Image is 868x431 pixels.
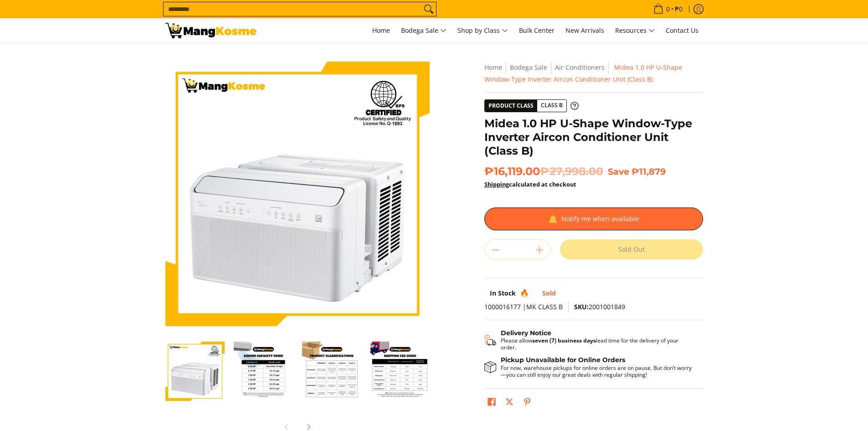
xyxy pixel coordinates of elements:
span: 0 [665,6,671,12]
img: Midea 1.0 HP U-Shape Window-Type Inverter Aircon Conditioner Unit (Class B) [165,62,430,326]
p: For now, warehouse pickups for online orders are on pause. But don’t worry—you can still enjoy ou... [501,364,694,378]
a: Product Class Class B [484,99,579,112]
span: 0 [484,289,488,297]
span: Contact Us [666,26,699,35]
span: Bulk Center [519,26,555,35]
p: Please allow lead time for the delivery of your order. [501,337,694,351]
a: Share on Facebook [485,395,498,411]
strong: Delivery Notice [501,329,551,337]
a: Bulk Center [514,18,559,43]
a: Home [484,63,502,72]
span: New Arrivals [565,26,604,35]
span: ₱16,119.00 [484,165,603,178]
span: Midea 1.0 HP U-Shape Window-Type Inverter Aircon Conditioner Unit (Class B) [484,63,682,83]
span: Home [372,26,390,35]
span: Resources [615,25,655,36]
span: 26 [533,289,540,297]
span: Save [608,166,629,177]
span: Class B [537,100,566,111]
strong: Pickup Unavailable for Online Orders [501,356,625,364]
span: SKU: [574,302,589,311]
a: Pin on Pinterest [521,395,534,411]
span: ₱0 [673,6,684,12]
a: Bodega Sale [510,63,547,72]
a: Bodega Sale [396,18,451,43]
img: Midea 1.0 HP U-Shape Window-Type Inverter Aircon Conditioner Unit (Class B)-2 [234,342,293,401]
del: ₱27,998.00 [540,165,603,178]
span: In Stock [490,289,516,297]
img: Midea 1.0 HP U-Shape Window-Type Inverter Aircon Conditioner Unit (Class B)-1 [165,342,225,401]
span: 1000016177 |MK CLASS B [484,302,563,311]
img: Midea 1.0 HP U-Shape Window-Type Inverter Aircon Conditioner Unit (Class B)-3 [302,342,361,401]
strong: calculated at checkout [484,180,576,188]
a: Shipping [484,180,509,188]
a: Air Conditioners [555,63,605,72]
a: New Arrivals [561,18,609,43]
span: Shop by Class [457,25,508,36]
button: Shipping & Delivery [484,329,694,351]
a: Post on X [503,395,516,411]
a: Contact Us [661,18,703,43]
span: Bodega Sale [401,25,447,36]
nav: Main Menu [266,18,703,43]
a: Resources [611,18,659,43]
span: Sold [542,289,556,297]
span: 2001001849 [574,302,625,311]
button: Search [421,2,436,16]
h1: Midea 1.0 HP U-Shape Window-Type Inverter Aircon Conditioner Unit (Class B) [484,117,703,158]
nav: Breadcrumbs [484,62,703,85]
strong: seven (7) business days [532,337,596,344]
img: Midea 1.0 HP U-Shape Window-Type Inverter Aircon Conditioner Unit (Class B)-4 [370,342,430,401]
a: Shop by Class [453,18,513,43]
span: • [651,4,685,14]
a: Home [368,18,395,43]
img: Midea U-Shape Window-Type 1HP Inverter Aircon (Class B) l Mang Kosme [165,23,257,38]
span: Product Class [485,100,537,112]
span: ₱11,879 [632,166,666,177]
